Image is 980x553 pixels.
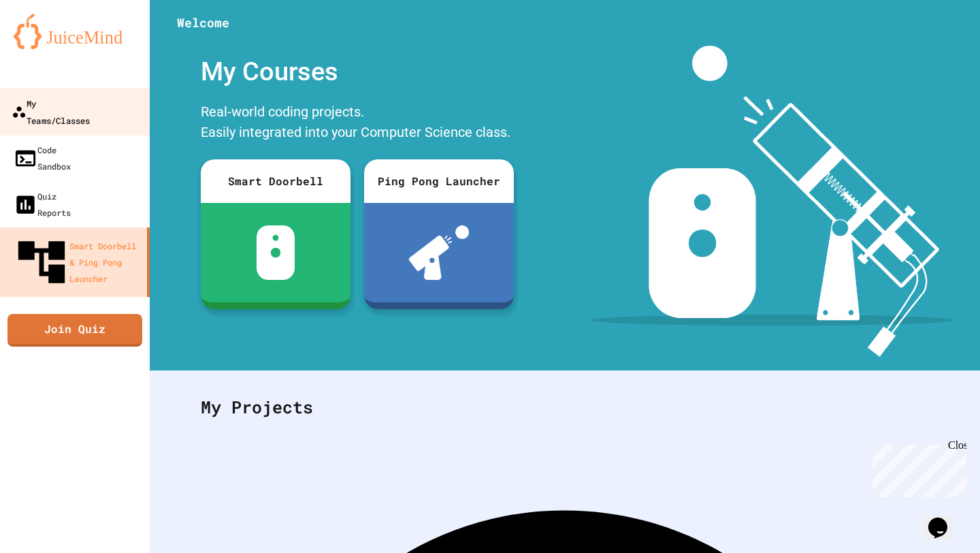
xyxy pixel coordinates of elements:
[867,439,966,497] iframe: chat widget
[7,314,142,347] a: Join Quiz
[201,159,350,203] div: Smart Doorbell
[409,225,470,280] img: ppl-with-ball.png
[14,234,142,290] div: Smart Doorbell & Ping Pong Launcher
[5,5,94,86] div: Chat with us now!Close
[187,381,943,434] div: My Projects
[14,142,71,174] div: Code Sandbox
[12,95,90,128] div: My Teams/Classes
[364,159,514,203] div: Ping Pong Launcher
[194,46,521,98] div: My Courses
[14,14,136,49] img: logo-orange.svg
[257,225,295,280] img: sdb-white.svg
[194,98,521,149] div: Real-world coding projects. Easily integrated into your Computer Science class.
[14,188,71,221] div: Quiz Reports
[923,499,966,539] iframe: chat widget
[590,46,955,357] img: banner-image-my-projects.png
